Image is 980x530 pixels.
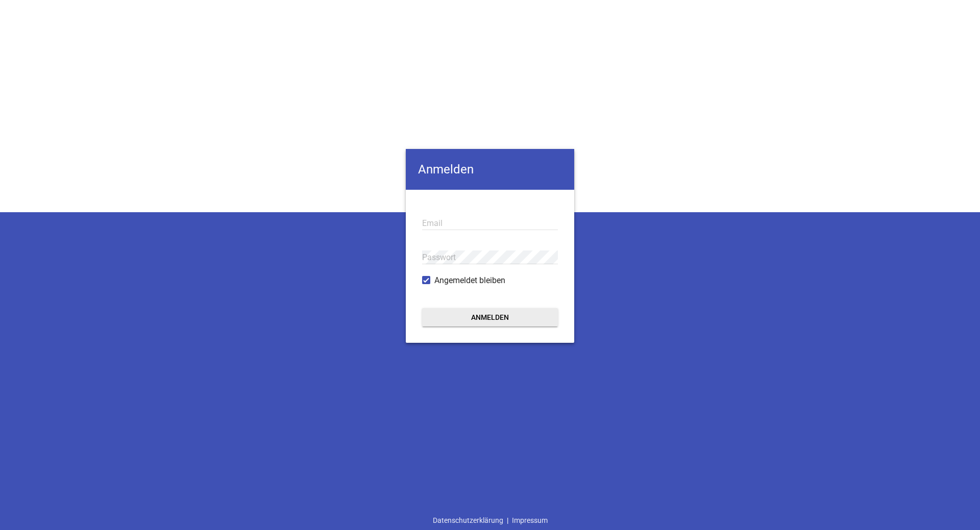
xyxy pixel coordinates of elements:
div: | [429,511,551,530]
button: Anmelden [422,308,558,326]
a: Datenschutzerklärung [429,511,507,530]
h4: Anmelden [406,149,574,190]
a: Impressum [508,511,551,530]
span: Angemeldet bleiben [434,274,505,287]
